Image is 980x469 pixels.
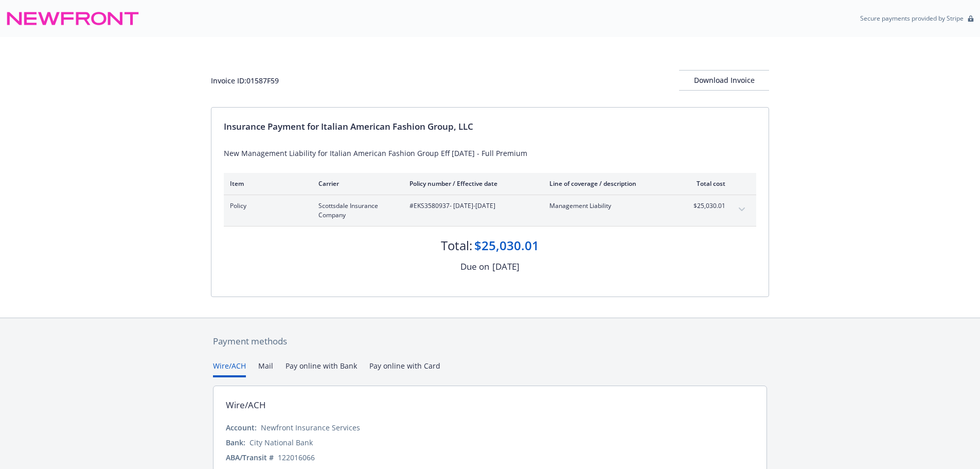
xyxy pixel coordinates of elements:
[687,179,725,188] div: Total cost
[258,360,273,377] button: Mail
[460,260,489,273] div: Due on
[549,179,670,188] div: Line of coverage / description
[549,201,670,211] span: Management Liability
[474,237,539,254] div: $25,030.01
[226,437,245,448] div: Bank:
[213,360,246,377] button: Wire/ACH
[409,179,533,188] div: Policy number / Effective date
[687,201,725,211] span: $25,030.01
[224,148,756,159] div: New Management Liability for Italian American Fashion Group Eff [DATE] - Full Premium
[860,14,964,23] p: Secure payments provided by Stripe
[224,120,756,133] div: Insurance Payment for Italian American Fashion Group, LLC
[226,452,274,463] div: ABA/Transit #
[441,237,472,254] div: Total:
[230,179,302,188] div: Item
[286,360,357,377] button: Pay online with Bank
[230,201,302,211] span: Policy
[492,260,520,273] div: [DATE]
[226,422,257,433] div: Account:
[211,75,279,86] div: Invoice ID: 01587F59
[679,70,769,91] button: Download Invoice
[318,201,393,220] span: Scottsdale Insurance Company
[734,201,750,218] button: expand content
[318,179,393,188] div: Carrier
[278,452,315,463] div: 122016066
[369,360,440,377] button: Pay online with Card
[213,335,767,348] div: Payment methods
[679,71,769,90] div: Download Invoice
[250,437,313,448] div: City National Bank
[261,422,360,433] div: Newfront Insurance Services
[224,195,756,226] div: PolicyScottsdale Insurance Company#EKS3580937- [DATE]-[DATE]Management Liability$25,030.01expand ...
[409,201,533,211] span: #EKS3580937 - [DATE]-[DATE]
[226,398,266,412] div: Wire/ACH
